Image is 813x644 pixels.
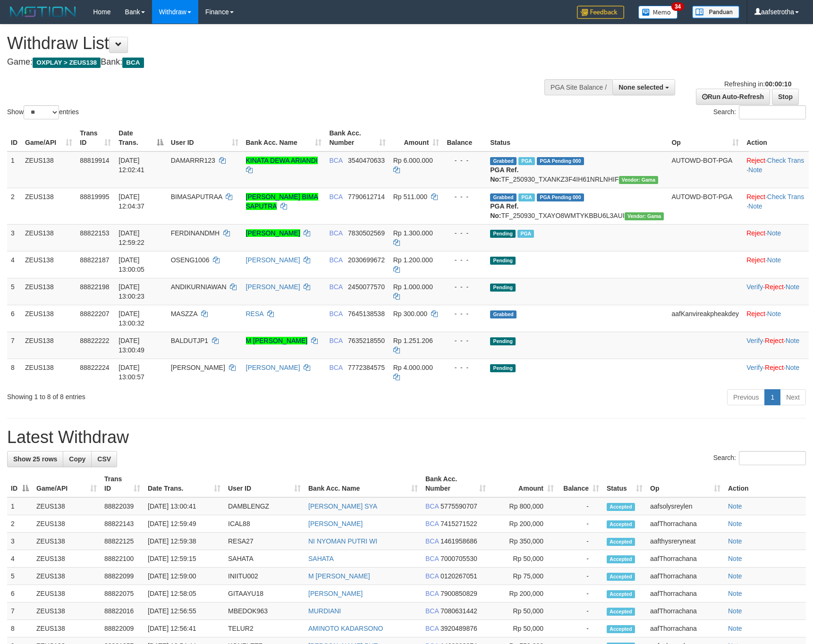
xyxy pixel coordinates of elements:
span: BCA [329,256,342,264]
label: Search: [713,105,806,119]
span: OSENG1006 [171,256,210,264]
span: Copy 7415271522 to clipboard [440,520,477,527]
td: INIITU002 [224,568,305,585]
a: Note [728,520,742,527]
span: Refreshing in: [724,80,791,88]
a: AMINOTO KADARSONO [308,625,383,632]
span: OXPLAY > ZEUS138 [33,58,101,68]
a: Check Trans [767,193,805,201]
span: [DATE] 13:00:05 [119,256,144,273]
a: Note [728,590,742,597]
span: Copy 2450077570 to clipboard [348,283,385,291]
td: · · [743,151,809,188]
span: Accepted [607,573,635,581]
a: [PERSON_NAME] BIMA SAPUTRA [246,193,318,210]
span: Copy 7080631442 to clipboard [440,607,477,615]
span: [DATE] 12:59:22 [119,229,144,246]
th: Action [724,470,806,497]
a: Note [748,202,762,210]
td: ZEUS138 [33,497,101,515]
a: Note [786,337,800,344]
a: Next [780,389,806,405]
td: ZEUS138 [33,515,101,533]
td: aafThorrachana [646,550,724,568]
td: Rp 200,000 [490,585,558,602]
span: None selected [618,84,663,91]
th: User ID: activate to sort column ascending [224,470,305,497]
span: BCA [329,364,342,371]
td: 88822039 [101,497,144,515]
td: - [558,497,603,515]
td: 5 [7,568,33,585]
td: TF_250930_TXANKZ3F4IH61NRLNHIF [486,151,668,188]
span: Copy 7645138538 to clipboard [348,310,385,318]
span: PGA Pending [537,193,584,201]
th: Trans ID: activate to sort column ascending [76,125,115,151]
td: aafthysreryneat [646,533,724,550]
span: Accepted [607,520,635,528]
td: aafThorrachana [646,568,724,585]
span: ANDIKURNIAWAN [171,283,227,291]
td: [DATE] 12:56:55 [144,602,224,620]
td: ZEUS138 [33,602,101,620]
span: Accepted [607,503,635,511]
label: Show entries [7,105,79,119]
a: Reject [746,157,765,164]
img: MOTION_logo.png [7,5,79,19]
td: 3 [7,224,21,251]
span: BCA [425,502,439,510]
a: MURDIANI [308,607,341,615]
th: Op: activate to sort column ascending [646,470,724,497]
td: 88822016 [101,602,144,620]
td: aafThorrachana [646,620,724,637]
th: Date Trans.: activate to sort column descending [115,125,167,151]
td: 88822100 [101,550,144,568]
a: Verify [746,364,763,371]
a: KINATA DEWA ARIANDI [246,157,318,164]
input: Search: [739,105,806,119]
th: Amount: activate to sort column ascending [390,125,443,151]
th: Balance: activate to sort column ascending [558,470,603,497]
a: Note [767,229,781,237]
h1: Latest Withdraw [7,428,806,447]
span: [DATE] 13:00:49 [119,337,144,354]
a: Note [728,572,742,580]
a: M [PERSON_NAME] [308,572,370,580]
td: [DATE] 12:59:38 [144,533,224,550]
td: [DATE] 12:59:00 [144,568,224,585]
a: SAHATA [308,555,334,562]
td: 1 [7,497,33,515]
span: Pending [490,364,516,372]
a: [PERSON_NAME] SYA [308,502,377,510]
td: 4 [7,251,21,278]
td: 88822009 [101,620,144,637]
td: ZEUS138 [33,550,101,568]
span: CSV [97,455,111,463]
td: - [558,533,603,550]
span: MASZZA [171,310,197,318]
span: Copy 7000705530 to clipboard [440,555,477,562]
a: Run Auto-Refresh [696,89,770,105]
a: Note [728,625,742,632]
span: Grabbed [490,310,517,318]
th: Bank Acc. Name: activate to sort column ascending [305,470,422,497]
span: [DATE] 13:00:32 [119,310,144,327]
select: Showentries [24,105,59,119]
span: Accepted [607,625,635,633]
span: Copy 0120267051 to clipboard [440,572,477,580]
span: BCA [425,537,439,545]
td: TF_250930_TXAYO8WMTYKBBU6L3AUI [486,188,668,224]
th: User ID: activate to sort column ascending [167,125,242,151]
td: - [558,620,603,637]
span: Marked by aafsolysreylen [517,230,534,238]
td: Rp 800,000 [490,497,558,515]
a: Note [728,607,742,615]
td: · · [743,278,809,305]
th: Game/API: activate to sort column ascending [21,125,76,151]
a: Show 25 rows [7,451,63,467]
label: Search: [713,451,806,465]
td: ZEUS138 [21,251,76,278]
td: [DATE] 12:58:05 [144,585,224,602]
td: 7 [7,332,21,359]
td: 1 [7,151,21,188]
